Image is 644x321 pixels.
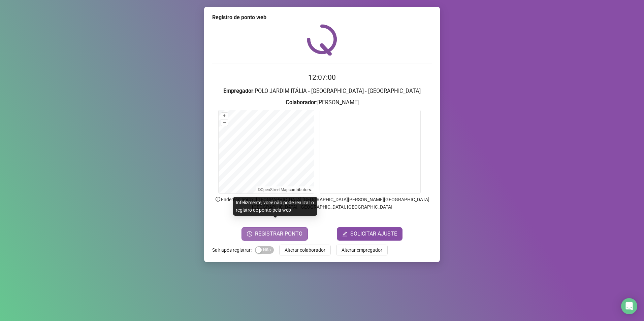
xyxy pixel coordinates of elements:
[241,227,308,241] button: REGISTRAR PONTO
[258,187,312,192] li: © contributors.
[221,119,228,126] button: –
[308,73,336,81] time: 12:07:00
[247,231,252,237] span: clock-circle
[342,231,348,237] span: edit
[337,227,402,241] button: editSOLICITAR AJUSTE
[261,187,289,192] a: OpenStreetMap
[233,197,317,216] div: Infelizmente, você não pode realizar o registro de ponto pela web
[255,230,302,238] span: REGISTRAR PONTO
[223,88,253,94] strong: Empregador
[212,196,432,211] p: Endereço aprox. : [GEOGRAPHIC_DATA] [GEOGRAPHIC_DATA][PERSON_NAME][GEOGRAPHIC_DATA][GEOGRAPHIC_DA...
[336,245,388,255] button: Alterar empregador
[621,298,637,314] div: Open Intercom Messenger
[212,87,432,96] h3: : POLO JARDIM ITÁLIA - [GEOGRAPHIC_DATA] - [GEOGRAPHIC_DATA]
[286,99,316,106] strong: Colaborador
[279,245,331,255] button: Alterar colaborador
[350,230,397,238] span: SOLICITAR AJUSTE
[212,98,432,107] h3: : [PERSON_NAME]
[221,113,228,119] button: +
[212,13,432,22] div: Registro de ponto web
[285,246,325,254] span: Alterar colaborador
[342,246,382,254] span: Alterar empregador
[215,196,221,202] span: info-circle
[307,24,337,56] img: QRPoint
[212,245,255,255] label: Sair após registrar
